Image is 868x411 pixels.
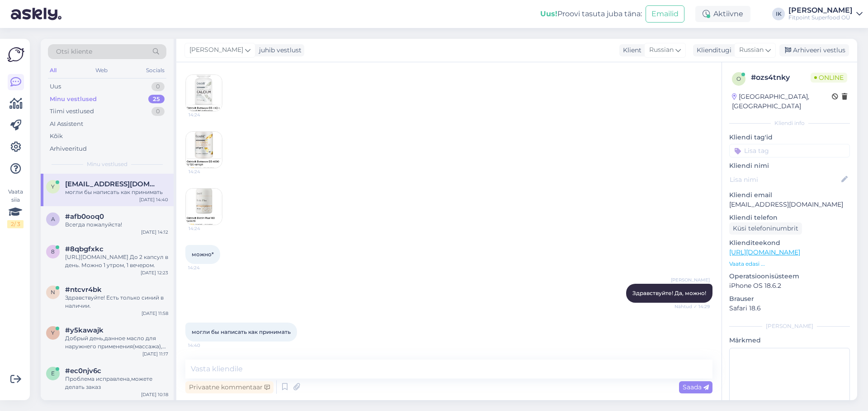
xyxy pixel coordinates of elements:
[729,133,850,142] p: Kliendi tag'id
[192,251,214,258] span: можно*
[729,200,850,209] p: [EMAIL_ADDRESS][DOMAIN_NAME]
[729,213,850,222] p: Kliendi telefon
[50,144,87,153] div: Arhiveeritud
[729,260,850,268] p: Vaata edasi ...
[139,196,168,203] div: [DATE] 14:40
[729,144,850,157] input: Lisa tag
[56,47,92,56] span: Otsi kliente
[188,264,222,271] span: 14:24
[7,188,24,228] div: Vaata siia
[695,6,750,22] div: Aktiivne
[65,326,104,334] span: #y5kawajk
[739,45,764,55] span: Russian
[729,222,802,235] div: Küsi telefoninumbrit
[186,189,222,225] img: Attachment
[50,107,94,116] div: Tiimi vestlused
[144,65,166,76] div: Socials
[65,286,102,294] span: #ntcvr4bk
[730,175,840,185] input: Lisa nimi
[65,375,168,391] div: Проблема исправлена,можете делать заказ
[65,245,104,253] span: #8qbgfxkc
[151,82,165,91] div: 0
[65,294,168,310] div: Здравствуйте! Есть только синий в наличии.
[87,160,127,168] span: Minu vestlused
[779,44,849,56] div: Arhiveeri vestlus
[189,111,222,118] span: 14:24
[94,65,109,76] div: Web
[51,248,55,255] span: 8
[65,367,101,375] span: #ec0njv6c
[189,225,222,232] span: 14:24
[729,336,850,345] p: Märkmed
[649,45,674,55] span: Russian
[65,188,168,196] div: могли бы написать как принимать
[646,5,684,23] button: Emailid
[693,46,731,55] div: Klienditugi
[50,132,63,141] div: Kõik
[675,303,710,310] span: Nähtud ✓ 14:29
[788,7,853,14] div: [PERSON_NAME]
[65,334,168,351] div: Добрый день,данное масло для наружнего применения(массажа),а к полезным жирам,относятся только дл...
[186,75,222,111] img: Attachment
[51,329,55,336] span: y
[729,272,850,281] p: Operatsioonisüsteem
[188,342,222,349] span: 14:40
[729,161,850,171] p: Kliendi nimi
[788,14,853,21] div: Fitpoint Superfood OÜ
[51,370,55,377] span: e
[729,119,850,127] div: Kliendi info
[185,381,274,393] div: Privaatne kommentaar
[811,73,847,83] span: Online
[142,310,168,317] div: [DATE] 11:58
[736,75,741,82] span: o
[729,238,850,248] p: Klienditeekond
[141,391,168,398] div: [DATE] 10:18
[65,253,168,269] div: [URL][DOMAIN_NAME] До 2 капсул в день. Можно 1 утром, 1 вечером.
[141,229,168,236] div: [DATE] 14:12
[48,65,58,76] div: All
[189,168,222,175] span: 14:24
[255,46,302,55] div: juhib vestlust
[772,8,785,20] div: IK
[732,92,832,111] div: [GEOGRAPHIC_DATA], [GEOGRAPHIC_DATA]
[540,9,557,18] b: Uus!
[151,107,165,116] div: 0
[619,46,642,55] div: Klient
[51,289,55,296] span: n
[142,351,168,357] div: [DATE] 11:17
[729,281,850,291] p: iPhone OS 18.6.2
[683,383,709,391] span: Saada
[148,95,165,104] div: 25
[7,46,24,63] img: Askly Logo
[65,212,104,221] span: #afb0ooq0
[141,269,168,276] div: [DATE] 12:23
[751,72,811,83] div: # ozs4tnky
[51,183,55,190] span: y
[50,120,83,129] div: AI Assistent
[729,190,850,200] p: Kliendi email
[729,304,850,313] p: Safari 18.6
[7,220,24,228] div: 2 / 3
[540,9,642,19] div: Proovi tasuta juba täna:
[65,221,168,229] div: Всегда пожалуйста!
[729,322,850,330] div: [PERSON_NAME]
[729,294,850,304] p: Brauser
[788,7,863,21] a: [PERSON_NAME]Fitpoint Superfood OÜ
[632,290,706,296] span: Здравствуйте! Да, можно!
[65,180,159,188] span: yashinakaterina2004@gmail.com
[192,328,291,335] span: могли бы написать как принимать
[729,248,800,256] a: [URL][DOMAIN_NAME]
[189,45,243,55] span: [PERSON_NAME]
[186,132,222,168] img: Attachment
[50,82,61,91] div: Uus
[671,277,710,283] span: [PERSON_NAME]
[51,216,55,222] span: a
[50,95,97,104] div: Minu vestlused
